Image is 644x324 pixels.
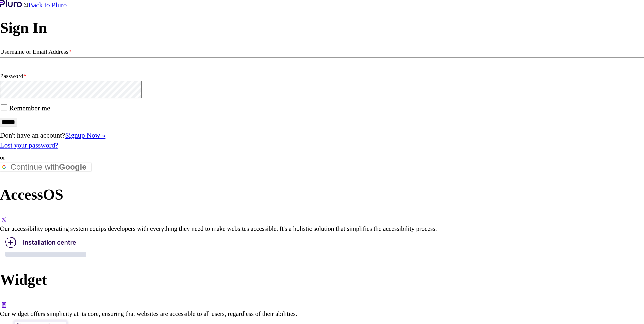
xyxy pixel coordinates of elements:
a: Signup Now » [65,131,105,139]
b: Google [59,163,87,171]
div: Continue with [11,163,86,171]
a: Back to Pluro [23,1,67,9]
input: Remember me [1,104,7,110]
img: Back icon [23,2,28,7]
